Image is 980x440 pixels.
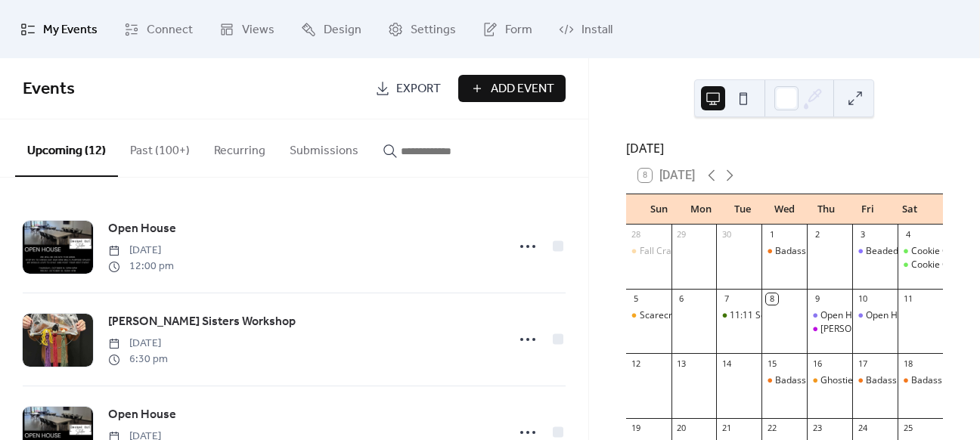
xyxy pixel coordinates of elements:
[764,194,805,225] div: Wed
[857,293,868,305] div: 10
[108,405,176,425] a: Open House
[631,293,642,305] div: 5
[852,374,898,387] div: Badass Mediums Pop Up
[547,6,624,52] a: Install
[108,259,174,274] span: 12:00 pm
[108,219,176,239] a: Open House
[721,423,732,434] div: 21
[108,313,296,331] span: [PERSON_NAME] Sisters Workshop
[458,75,566,102] button: Add Event
[108,406,176,424] span: Open House
[820,309,873,322] div: Open House
[411,18,456,42] span: Settings
[640,245,682,258] div: Fall Crafts
[638,194,680,225] div: Sun
[108,243,174,259] span: [DATE]
[811,229,823,240] div: 2
[108,352,168,367] span: 6:30 pm
[208,6,286,52] a: Views
[805,194,847,225] div: Thu
[820,323,967,336] div: [PERSON_NAME] Sisters Workshop
[902,293,913,305] div: 11
[108,336,168,352] span: [DATE]
[676,229,687,240] div: 29
[721,229,732,240] div: 30
[680,194,721,225] div: Mon
[505,18,532,42] span: Form
[396,80,441,98] span: Export
[640,309,729,322] div: Scarecrow Workshop
[676,358,687,369] div: 13
[866,245,966,258] div: Beaded Plant Workshop
[364,75,452,102] a: Export
[581,18,612,42] span: Install
[242,18,274,42] span: Views
[721,194,763,225] div: Tue
[202,119,278,175] button: Recurring
[857,229,868,240] div: 3
[730,309,848,322] div: 11:11 Soul Awakening Event
[626,245,671,258] div: Fall Crafts
[108,312,296,332] a: [PERSON_NAME] Sisters Workshop
[631,423,642,434] div: 19
[857,358,868,369] div: 17
[898,374,943,387] div: Badass Mediums Pop Up
[766,423,777,434] div: 22
[847,194,889,225] div: Fri
[766,229,777,240] div: 1
[676,423,687,434] div: 20
[775,374,880,387] div: Badass Mediums Pop Up
[811,293,823,305] div: 9
[377,6,467,52] a: Settings
[626,309,671,322] div: Scarecrow Workshop
[278,119,371,175] button: Submissions
[902,423,913,434] div: 25
[811,423,823,434] div: 23
[866,374,971,387] div: Badass Mediums Pop Up
[676,293,687,305] div: 6
[471,6,544,52] a: Form
[108,220,176,238] span: Open House
[15,119,118,177] button: Upcoming (12)
[889,194,931,225] div: Sat
[898,259,943,271] div: Cookie Class - B Simple Favour
[290,6,373,52] a: Design
[807,309,852,322] div: Open House
[43,18,98,42] span: My Events
[631,229,642,240] div: 28
[811,358,823,369] div: 16
[761,245,807,258] div: Badass Mediums Pop Up
[852,309,898,322] div: Open House
[902,229,913,240] div: 4
[775,245,880,258] div: Badass Mediums Pop Up
[118,119,202,175] button: Past (100+)
[766,293,777,305] div: 8
[820,374,898,387] div: Ghostie Workshop
[866,309,918,322] div: Open House
[491,80,554,98] span: Add Event
[721,293,732,305] div: 7
[852,245,898,258] div: Beaded Plant Workshop
[626,139,943,157] div: [DATE]
[324,18,361,42] span: Design
[898,245,943,258] div: Cookie Class - B Simple Favour
[807,323,852,336] div: Sanderson Sisters Workshop
[23,73,75,106] span: Events
[113,6,204,52] a: Connect
[631,358,642,369] div: 12
[761,374,807,387] div: Badass Mediums Pop Up
[721,358,732,369] div: 14
[716,309,761,322] div: 11:11 Soul Awakening Event
[766,358,777,369] div: 15
[807,374,852,387] div: Ghostie Workshop
[147,18,193,42] span: Connect
[902,358,913,369] div: 18
[9,6,109,52] a: My Events
[857,423,868,434] div: 24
